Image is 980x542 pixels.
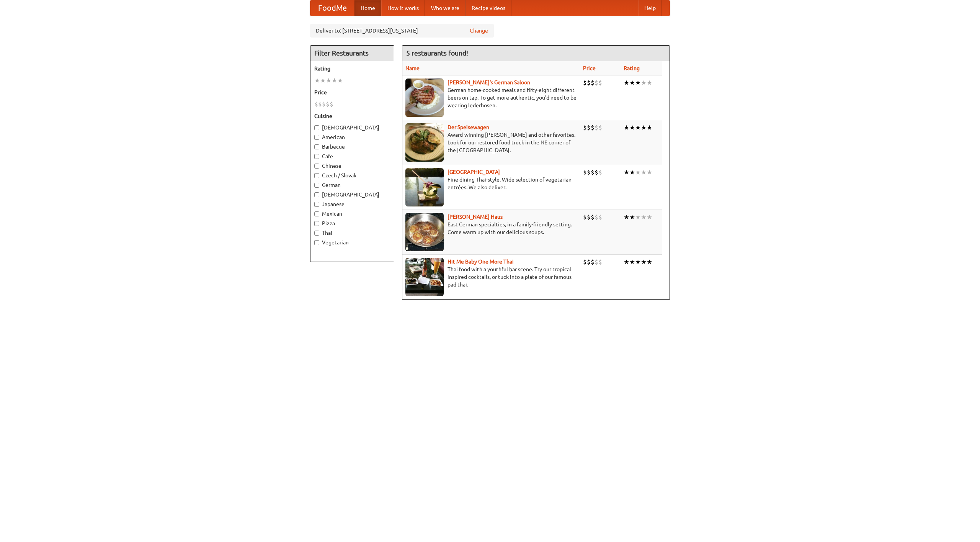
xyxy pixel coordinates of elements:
li: $ [595,168,598,177]
label: Cafe [314,152,390,160]
li: ★ [647,213,652,221]
li: ★ [629,79,635,87]
input: German [314,183,319,188]
li: ★ [641,213,647,221]
input: American [314,135,319,140]
li: ★ [635,168,641,177]
li: $ [591,123,595,132]
p: Award-winning [PERSON_NAME] and other favorites. Look for our restored food truck in the NE corne... [405,131,577,154]
label: Czech / Slovak [314,172,390,179]
label: Mexican [314,210,390,218]
li: $ [326,100,330,108]
li: ★ [624,258,629,266]
label: Japanese [314,200,390,208]
h4: Filter Restaurants [310,46,394,61]
li: $ [598,213,602,221]
a: Price [583,65,596,71]
li: ★ [624,123,629,132]
input: [DEMOGRAPHIC_DATA] [314,192,319,197]
li: $ [587,168,591,177]
p: Thai food with a youthful bar scene. Try our tropical inspired cocktails, or tuck into a plate of... [405,265,577,288]
li: ★ [647,258,652,266]
li: $ [314,100,318,108]
input: Chinese [314,164,319,169]
a: Change [470,27,488,34]
h5: Rating [314,65,390,72]
img: esthers.jpg [405,79,444,117]
li: $ [583,168,587,177]
label: [DEMOGRAPHIC_DATA] [314,191,390,198]
input: Pizza [314,221,319,226]
a: FoodMe [310,0,354,16]
li: ★ [635,258,641,266]
li: ★ [629,258,635,266]
a: Der Speisewagen [448,124,489,130]
input: Japanese [314,202,319,207]
li: $ [591,258,595,266]
li: $ [598,79,602,87]
li: ★ [624,168,629,177]
label: Barbecue [314,143,390,151]
li: $ [587,123,591,132]
a: [GEOGRAPHIC_DATA] [448,169,500,175]
li: $ [330,100,333,108]
img: babythai.jpg [405,258,444,296]
li: ★ [624,213,629,221]
a: Name [405,65,420,71]
a: Help [638,0,662,16]
li: $ [587,258,591,266]
input: Barbecue [314,144,319,149]
li: ★ [337,76,343,85]
li: $ [587,79,591,87]
li: $ [583,123,587,132]
li: $ [595,258,598,266]
li: ★ [314,76,320,85]
li: $ [318,100,322,108]
li: ★ [629,123,635,132]
li: $ [595,79,598,87]
a: [PERSON_NAME]'s German Saloon [448,79,530,85]
li: $ [583,213,587,221]
li: $ [591,213,595,221]
li: $ [598,258,602,266]
li: ★ [629,213,635,221]
li: ★ [641,168,647,177]
label: Chinese [314,162,390,170]
b: [PERSON_NAME] Haus [448,214,503,220]
li: ★ [641,258,647,266]
li: $ [583,258,587,266]
li: $ [598,168,602,177]
img: kohlhaus.jpg [405,213,444,251]
li: ★ [326,76,332,85]
li: $ [598,123,602,132]
li: ★ [641,123,647,132]
a: Rating [624,65,640,71]
label: German [314,181,390,189]
label: [DEMOGRAPHIC_DATA] [314,124,390,131]
label: Vegetarian [314,239,390,246]
li: ★ [635,123,641,132]
li: ★ [647,168,652,177]
ng-pluralize: 5 restaurants found! [406,49,468,57]
input: Thai [314,231,319,236]
img: satay.jpg [405,168,444,206]
li: ★ [629,168,635,177]
a: How it works [381,0,425,16]
input: [DEMOGRAPHIC_DATA] [314,125,319,130]
label: Pizza [314,219,390,227]
li: ★ [320,76,326,85]
label: American [314,133,390,141]
li: $ [591,79,595,87]
div: Deliver to: [STREET_ADDRESS][US_STATE] [310,24,494,38]
a: Hit Me Baby One More Thai [448,259,514,265]
li: ★ [641,79,647,87]
a: Home [354,0,381,16]
li: ★ [635,79,641,87]
label: Thai [314,229,390,237]
p: German home-cooked meals and fifty-eight different beers on tap. To get more authentic, you'd nee... [405,86,577,109]
h5: Price [314,88,390,96]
